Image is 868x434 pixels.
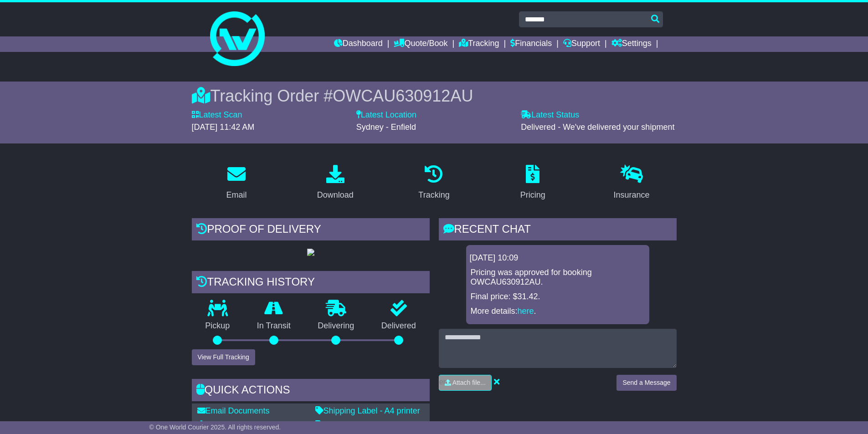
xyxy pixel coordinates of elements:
[514,162,551,204] a: Pricing
[520,189,545,201] div: Pricing
[304,321,368,331] p: Delivering
[192,321,244,331] p: Pickup
[521,110,579,120] label: Latest Status
[334,36,383,52] a: Dashboard
[197,420,286,429] a: Download Documents
[149,424,281,431] span: © One World Courier 2025. All rights reserved.
[394,36,447,52] a: Quote/Book
[315,406,420,415] a: Shipping Label - A4 printer
[470,253,646,263] div: [DATE] 10:09
[616,375,676,391] button: Send a Message
[226,189,247,201] div: Email
[317,189,354,201] div: Download
[192,110,242,120] label: Latest Scan
[471,292,645,302] p: Final price: $31.42.
[471,306,645,317] p: More details: .
[412,162,455,204] a: Tracking
[311,162,360,204] a: Download
[518,306,534,316] a: here
[521,123,674,132] span: Delivered - We've delivered your shipment
[356,123,416,132] span: Sydney - Enfield
[192,86,677,106] div: Tracking Order #
[192,218,430,243] div: Proof of Delivery
[333,87,473,105] span: OWCAU630912AU
[197,406,270,415] a: Email Documents
[220,162,252,204] a: Email
[356,110,416,120] label: Latest Location
[614,189,650,201] div: Insurance
[611,36,652,52] a: Settings
[307,249,314,256] img: GetPodImage
[243,321,304,331] p: In Transit
[459,36,499,52] a: Tracking
[192,123,255,132] span: [DATE] 11:42 AM
[608,162,656,204] a: Insurance
[368,321,430,331] p: Delivered
[510,36,552,52] a: Financials
[418,189,449,201] div: Tracking
[439,218,677,243] div: RECENT CHAT
[192,349,255,365] button: View Full Tracking
[192,379,430,403] div: Quick Actions
[192,271,430,296] div: Tracking history
[471,268,645,287] p: Pricing was approved for booking OWCAU630912AU.
[563,36,600,52] a: Support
